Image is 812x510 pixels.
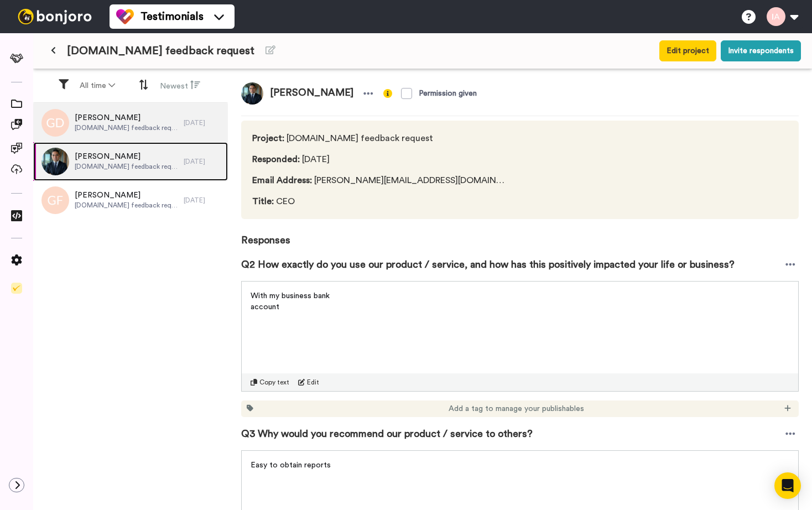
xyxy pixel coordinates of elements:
[251,461,331,469] span: Easy to obtain reports
[251,303,279,311] span: account
[721,40,801,61] button: Invite respondents
[184,157,222,166] div: [DATE]
[659,40,716,61] button: Edit project
[251,292,330,300] span: With my business bank
[252,197,274,206] span: Title :
[41,186,69,214] img: gf.png
[41,109,69,137] img: gd.png
[241,219,799,248] span: Responses
[383,89,392,98] img: info-yellow.svg
[184,196,222,205] div: [DATE]
[75,151,178,162] span: [PERSON_NAME]
[252,134,284,143] span: Project :
[307,378,319,387] span: Edit
[252,132,508,145] span: [DOMAIN_NAME] feedback request
[33,142,228,181] a: [PERSON_NAME][DOMAIN_NAME] feedback request[DATE]
[75,123,178,132] span: [DOMAIN_NAME] feedback request
[252,176,312,185] span: Email Address :
[75,112,178,123] span: [PERSON_NAME]
[75,190,178,201] span: [PERSON_NAME]
[153,75,207,96] button: Newest
[263,82,360,105] span: [PERSON_NAME]
[241,257,735,272] span: Q2 How exactly do you use our product / service, and how has this positively impacted your life o...
[774,472,801,499] div: Open Intercom Messenger
[252,155,300,164] span: Responded :
[241,82,263,105] img: f98f9ed0-9bcf-474d-beb9-1a68c5907d59.jpeg
[13,9,96,24] img: bj-logo-header-white.svg
[252,195,508,208] span: CEO
[67,43,254,59] span: [DOMAIN_NAME] feedback request
[75,162,178,171] span: [DOMAIN_NAME] feedback request
[184,118,222,127] div: [DATE]
[33,181,228,220] a: [PERSON_NAME][DOMAIN_NAME] feedback request[DATE]
[11,283,22,294] img: Checklist.svg
[252,174,508,187] span: [PERSON_NAME][EMAIL_ADDRESS][DOMAIN_NAME]
[73,76,122,96] button: All time
[259,378,289,387] span: Copy text
[419,88,477,99] div: Permission given
[140,9,204,24] span: Testimonials
[252,153,508,166] span: [DATE]
[116,8,134,25] img: tm-color.svg
[75,201,178,210] span: [DOMAIN_NAME] feedback request
[33,103,228,142] a: [PERSON_NAME][DOMAIN_NAME] feedback request[DATE]
[449,403,584,414] span: Add a tag to manage your publishables
[41,148,69,175] img: f98f9ed0-9bcf-474d-beb9-1a68c5907d59.jpeg
[241,426,533,441] span: Q3 Why would you recommend our product / service to others?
